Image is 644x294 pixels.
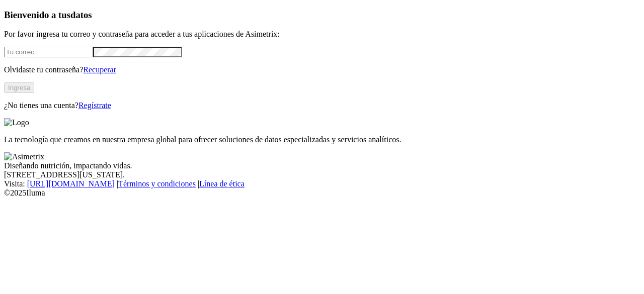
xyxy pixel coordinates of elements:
a: Línea de ética [199,179,245,188]
img: Logo [4,118,29,127]
p: ¿No tienes una cuenta? [4,101,640,110]
button: Ingresa [4,82,34,93]
span: datos [70,10,92,20]
img: Asimetrix [4,152,44,161]
div: [STREET_ADDRESS][US_STATE]. [4,170,640,179]
h3: Bienvenido a tus [4,10,640,21]
div: © 2025 Iluma [4,188,640,198]
div: Visita : | | [4,179,640,188]
p: Por favor ingresa tu correo y contraseña para acceder a tus aplicaciones de Asimetrix: [4,30,640,39]
div: Diseñando nutrición, impactando vidas. [4,161,640,170]
p: La tecnología que creamos en nuestra empresa global para ofrecer soluciones de datos especializad... [4,135,640,144]
a: Regístrate [78,101,111,110]
a: [URL][DOMAIN_NAME] [27,179,115,188]
input: Tu correo [4,47,93,57]
a: Recuperar [83,65,116,74]
p: Olvidaste tu contraseña? [4,65,640,74]
a: Términos y condiciones [118,179,196,188]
